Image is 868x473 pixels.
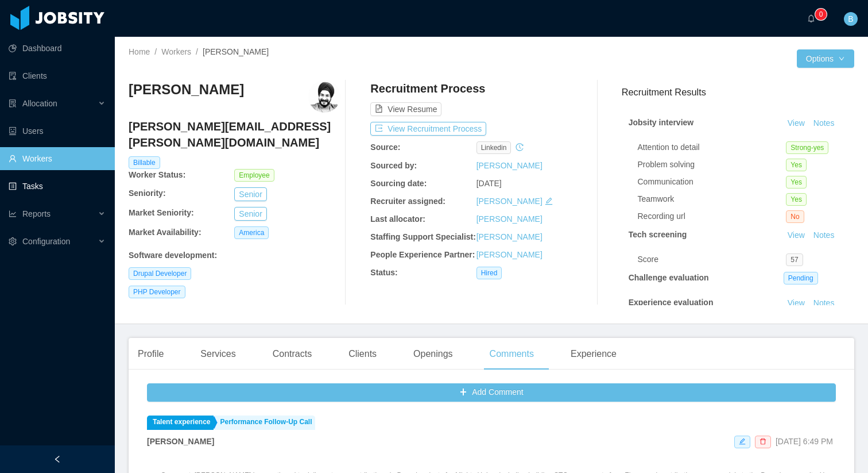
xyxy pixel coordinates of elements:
[147,416,214,430] a: Talent experience
[129,286,185,298] span: PHP Developer
[234,169,274,182] span: Employee
[476,232,542,241] a: [PERSON_NAME]
[370,179,427,188] b: Sourcing date:
[404,338,462,370] div: Openings
[476,141,511,154] span: linkedin
[370,143,400,152] b: Source:
[786,176,807,189] span: Yes
[809,229,839,243] button: Notes
[370,161,417,170] b: Sourced by:
[784,298,809,307] a: View
[129,80,244,99] h3: [PERSON_NAME]
[234,226,269,239] span: America
[370,268,397,277] b: Status:
[196,47,198,56] span: /
[561,338,626,370] div: Experience
[370,232,476,241] b: Staffing Support Specialist:
[9,99,17,107] i: icon: solution
[370,214,425,224] b: Last allocator:
[476,197,542,206] a: [PERSON_NAME]
[784,272,818,284] span: Pending
[516,143,524,151] i: icon: history
[622,85,854,99] h3: Recruitment Results
[807,14,815,22] i: icon: bell
[797,49,854,68] button: Optionsicon: down
[638,159,786,171] div: Problem solving
[161,47,191,56] a: Workers
[370,122,486,136] button: icon: exportView Recruitment Process
[638,253,786,266] div: Score
[786,253,803,266] span: 57
[129,267,191,280] span: Drupal Developer
[370,250,475,259] b: People Experience Partner:
[759,438,766,445] i: icon: delete
[129,338,173,370] div: Profile
[638,193,786,205] div: Teamwork
[809,117,839,130] button: Notes
[786,193,807,206] span: Yes
[339,338,386,370] div: Clients
[476,161,542,170] a: [PERSON_NAME]
[129,118,340,151] h4: [PERSON_NAME][EMAIL_ADDRESS][PERSON_NAME][DOMAIN_NAME]
[629,230,687,239] strong: Tech screening
[629,298,714,307] strong: Experience evaluation
[476,214,542,224] a: [PERSON_NAME]
[739,438,746,445] i: icon: edit
[370,102,441,116] button: icon: file-textView Resume
[370,124,486,133] a: icon: exportView Recruitment Process
[476,267,502,279] span: Hired
[9,210,17,218] i: icon: line-chart
[848,12,853,26] span: B
[476,179,502,188] span: [DATE]
[22,237,70,246] span: Configuration
[545,197,553,205] i: icon: edit
[129,189,166,198] b: Seniority:
[9,37,106,60] a: icon: pie-chartDashboard
[784,230,809,240] a: View
[370,105,441,114] a: icon: file-textView Resume
[129,208,194,217] b: Market Seniority:
[147,437,214,446] strong: [PERSON_NAME]
[815,9,827,20] sup: 0
[638,210,786,222] div: Recording url
[786,210,804,223] span: No
[234,207,266,221] button: Senior
[9,147,106,170] a: icon: userWorkers
[629,118,694,127] strong: Jobsity interview
[129,170,185,179] b: Worker Status:
[9,120,106,143] a: icon: robotUsers
[22,99,57,108] span: Allocation
[9,175,106,198] a: icon: profileTasks
[638,141,786,153] div: Attention to detail
[147,383,836,402] button: icon: plusAdd Comment
[629,273,709,282] strong: Challenge evaluation
[9,237,17,245] i: icon: setting
[809,297,839,310] button: Notes
[154,47,157,56] span: /
[22,209,51,218] span: Reports
[234,187,266,201] button: Senior
[9,64,106,87] a: icon: auditClients
[263,338,321,370] div: Contracts
[480,338,543,370] div: Comments
[129,47,150,56] a: Home
[476,250,542,259] a: [PERSON_NAME]
[191,338,245,370] div: Services
[203,47,269,56] span: [PERSON_NAME]
[786,159,807,171] span: Yes
[308,80,340,113] img: 3627e523-74b0-4e76-b6fb-27640e80da45_66c4d7dfb1fb3-400w.png
[784,118,809,128] a: View
[215,416,315,430] a: Performance Follow-Up Call
[370,197,445,206] b: Recruiter assigned:
[129,156,160,169] span: Billable
[129,251,217,260] b: Software development :
[638,176,786,188] div: Communication
[776,437,833,446] span: [DATE] 6:49 PM
[786,141,828,154] span: Strong-yes
[129,228,201,237] b: Market Availability:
